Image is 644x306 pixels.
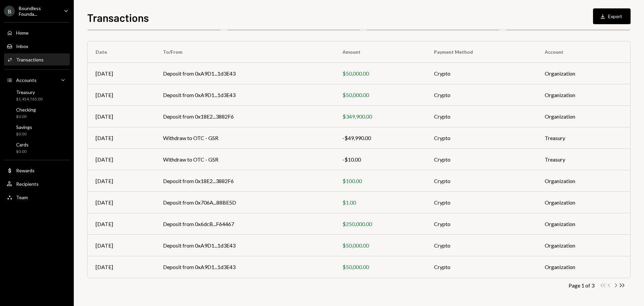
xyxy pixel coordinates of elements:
a: Accounts [4,74,70,86]
div: $50,000.00 [342,263,418,271]
a: Transactions [4,53,70,65]
th: Date [88,41,155,63]
a: Team [4,191,70,203]
td: Deposit from 0x18E2...3882F6 [155,106,334,127]
a: Rewards [4,164,70,176]
div: B [4,6,15,16]
div: $1.00 [342,199,418,207]
div: Inbox [16,43,28,49]
div: [DATE] [96,70,147,78]
td: Deposit from 0xA9D1...1d3E43 [155,84,334,106]
a: Recipients [4,178,70,190]
a: Inbox [4,40,70,52]
h1: Transactions [87,11,149,24]
div: Home [16,30,29,36]
td: Deposit from 0x18E2...3882F6 [155,170,334,192]
td: Crypto [426,149,537,170]
a: Cards$0.00 [4,140,70,156]
div: Treasury [16,89,43,95]
th: Amount [334,41,426,63]
th: To/From [155,41,334,63]
td: Organization [537,235,630,256]
div: [DATE] [96,220,147,228]
td: Crypto [426,106,537,127]
div: Boundless Founda... [19,5,58,17]
td: Crypto [426,192,537,213]
td: Deposit from 0xA9D1...1d3E43 [155,256,334,278]
td: Deposit from 0xA9D1...1d3E43 [155,63,334,84]
td: Withdraw to OTC - GSR [155,127,334,149]
a: Checking$0.00 [4,105,70,121]
td: Deposit from 0x706A...88BE5D [155,192,334,213]
div: [DATE] [96,134,147,142]
div: $349,900.00 [342,113,418,121]
div: Page 1 of 3 [569,282,594,289]
div: $0.00 [16,149,29,155]
div: [DATE] [96,263,147,271]
td: Crypto [426,256,537,278]
td: Organization [537,170,630,192]
a: Home [4,27,70,39]
th: Payment Method [426,41,537,63]
td: Organization [537,256,630,278]
div: [DATE] [96,242,147,250]
div: $1,454,765.00 [16,96,43,102]
div: [DATE] [96,156,147,164]
div: Checking [16,107,36,113]
td: Deposit from 0x6dcB...F64467 [155,213,334,235]
td: Organization [537,106,630,127]
td: Crypto [426,63,537,84]
th: Account [537,41,630,63]
div: $0.00 [16,131,32,137]
button: Export [593,8,631,24]
div: Savings [16,124,32,130]
div: -$10.00 [342,156,418,164]
td: Organization [537,213,630,235]
td: Deposit from 0xA9D1...1d3E43 [155,235,334,256]
div: $100.00 [342,177,418,185]
div: $50,000.00 [342,242,418,250]
div: $50,000.00 [342,91,418,99]
div: Recipients [16,181,39,187]
td: Crypto [426,235,537,256]
div: Transactions [16,57,44,62]
td: Organization [537,84,630,106]
div: Cards [16,142,29,147]
div: -$49,990.00 [342,134,418,142]
div: Accounts [16,77,37,83]
td: Crypto [426,213,537,235]
td: Withdraw to OTC - GSR [155,149,334,170]
td: Organization [537,192,630,213]
td: Crypto [426,84,537,106]
div: [DATE] [96,177,147,185]
td: Treasury [537,149,630,170]
div: [DATE] [96,199,147,207]
div: $0.00 [16,114,36,120]
div: Rewards [16,168,35,173]
a: Treasury$1,454,765.00 [4,87,70,103]
td: Crypto [426,170,537,192]
div: Team [16,194,28,200]
td: Organization [537,63,630,84]
td: Crypto [426,127,537,149]
td: Treasury [537,127,630,149]
div: [DATE] [96,91,147,99]
div: $50,000.00 [342,70,418,78]
div: [DATE] [96,113,147,121]
a: Savings$0.00 [4,122,70,138]
div: $250,000.00 [342,220,418,228]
